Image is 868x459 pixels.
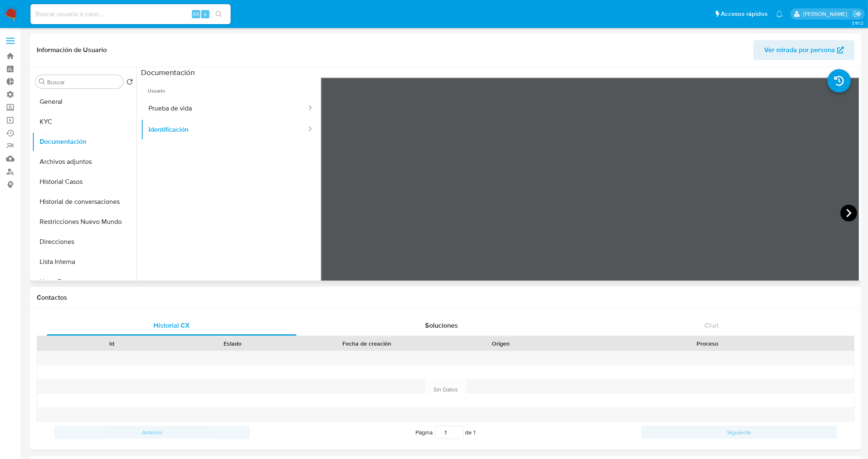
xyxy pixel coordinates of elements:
[642,426,837,439] button: Siguiente
[776,10,783,18] a: Notificaciones
[416,426,476,439] span: Página de
[446,339,555,348] div: Origen
[47,78,120,86] input: Buscar
[193,10,199,18] span: Alt
[32,152,136,172] button: Archivos adjuntos
[178,339,287,348] div: Estado
[753,40,855,60] button: Ver mirada por persona
[32,212,136,232] button: Restricciones Nuevo Mundo
[32,252,136,272] button: Lista Interna
[204,10,206,18] span: s
[30,9,231,20] input: Buscar usuario o caso...
[37,46,107,54] h1: Información de Usuario
[32,112,136,132] button: KYC
[54,426,250,439] button: Anterior
[299,339,435,348] div: Fecha de creación
[764,40,835,60] span: Ver mirada por persona
[474,428,476,436] span: 1
[803,10,850,18] p: leandro.caroprese@mercadolibre.com
[425,321,458,330] span: Soluciones
[32,132,136,152] button: Documentación
[32,92,136,112] button: General
[32,192,136,212] button: Historial de conversaciones
[32,232,136,252] button: Direcciones
[853,10,862,18] a: Salir
[32,172,136,192] button: Historial Casos
[126,78,133,88] button: Volver al orden por defecto
[37,293,855,302] h1: Contactos
[153,321,190,330] span: Historial CX
[39,78,45,85] button: Buscar
[704,321,719,330] span: Chat
[721,10,767,18] span: Accesos rápidos
[210,8,227,20] button: search-icon
[58,339,166,348] div: Id
[32,272,136,292] button: Listas Externas
[567,339,848,348] div: Proceso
